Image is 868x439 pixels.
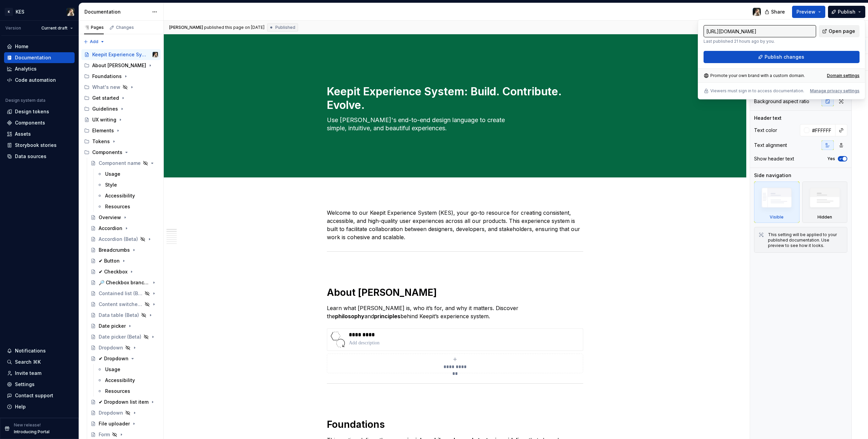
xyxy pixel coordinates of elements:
div: ✔ Dropdown [99,355,129,362]
a: File uploader [88,418,161,429]
a: Usage [94,169,161,179]
div: Contained list (Beta) [99,290,142,297]
div: Header text [754,115,782,121]
a: Content switcher (Beta) [88,299,161,310]
span: Share [771,8,785,15]
div: Foundations [81,71,161,82]
div: Accessibility [105,377,135,384]
div: ✔ Button [99,257,120,264]
a: Accordion [88,223,161,234]
div: Text alignment [754,142,787,149]
div: Design system data [5,98,45,103]
a: Code automation [4,75,75,85]
a: Data table (Beta) [88,310,161,321]
div: 🔎 Checkbox branch node [99,279,150,286]
div: Usage [105,366,120,373]
div: Tokens [92,138,110,145]
img: Katarzyna Tomżyńska [153,52,158,57]
a: Open page [819,25,860,37]
span: Publish changes [765,54,804,60]
div: Side navigation [754,172,791,179]
div: Date picker [99,323,126,329]
div: Visible [754,182,800,223]
div: File uploader [99,420,130,427]
p: Introducing Portal [14,429,50,435]
div: Dropdown [99,409,123,416]
div: Components [81,147,161,158]
div: Get started [81,93,161,103]
div: Accordion (Beta) [99,236,138,243]
div: ✔ Dropdown list item [99,399,149,405]
a: Data sources [4,151,75,162]
a: Style [94,179,161,190]
button: KKESKatarzyna Tomżyńska [1,4,77,19]
div: Form [99,431,110,438]
div: Elements [81,125,161,136]
button: Contact support [4,390,75,401]
div: Resources [105,203,130,210]
div: This setting will be applied to your published documentation. Use preview to see how it looks. [768,232,843,248]
button: Manage privacy settings [810,88,860,94]
a: Keepit Experience System: Build. Contribute. Evolve.Katarzyna Tomżyńska [81,49,161,60]
p: Viewers must sign in to access documentation. [710,88,804,94]
div: Assets [15,131,31,137]
div: Component name [99,160,141,167]
div: Accessibility [105,192,135,199]
p: Welcome to our Keepit Experience System (KES), your go-to resource for creating consistent, acces... [327,209,583,241]
a: Invite team [4,368,75,379]
div: Guidelines [81,103,161,114]
img: 242870c0-3577-49a9-9eb3-c4a9e8180199.svg [330,331,346,348]
div: Code automation [15,77,56,83]
div: Pages [84,25,104,30]
div: Guidelines [92,106,118,112]
button: Publish changes [704,51,860,63]
div: Visible [770,214,784,220]
img: Katarzyna Tomżyńska [753,8,761,16]
div: Foundations [92,73,122,80]
div: Documentation [84,8,149,15]
div: Design tokens [15,108,49,115]
a: Resources [94,201,161,212]
div: Dropdown [99,344,123,351]
div: Search ⌘K [15,359,41,365]
button: Notifications [4,345,75,356]
button: Preview [792,6,825,18]
div: published this page on [DATE] [204,25,264,30]
div: Components [92,149,122,156]
div: Tokens [81,136,161,147]
a: Breadcrumbs [88,245,161,255]
div: Promote your own brand with a custom domain. [704,73,805,78]
div: What's new [81,82,161,93]
div: Data sources [15,153,46,160]
div: Hidden [817,214,832,220]
button: Search ⌘K [4,357,75,367]
div: About [PERSON_NAME] [92,62,146,69]
button: Share [761,6,789,18]
a: Design tokens [4,106,75,117]
a: ✔ Dropdown [88,353,161,364]
a: Components [4,117,75,128]
div: K [5,8,13,16]
div: Text color [754,127,777,134]
a: Dropdown [88,407,161,418]
div: Accordion [99,225,122,232]
button: Current draft [38,23,76,33]
div: Storybook stories [15,142,57,149]
h1: About [PERSON_NAME] [327,286,583,299]
a: Accessibility [94,375,161,386]
a: Overview [88,212,161,223]
strong: principles [374,313,400,320]
div: Domain settings [827,73,860,78]
div: Elements [92,127,114,134]
div: About [PERSON_NAME] [81,60,161,71]
div: Help [15,403,26,410]
p: New release! [14,422,41,428]
div: KES [16,8,24,15]
div: What's new [92,84,120,91]
a: ✔ Button [88,255,161,266]
div: Settings [15,381,35,388]
strong: philosophy [335,313,364,320]
a: Storybook stories [4,140,75,151]
div: Notifications [15,347,46,354]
